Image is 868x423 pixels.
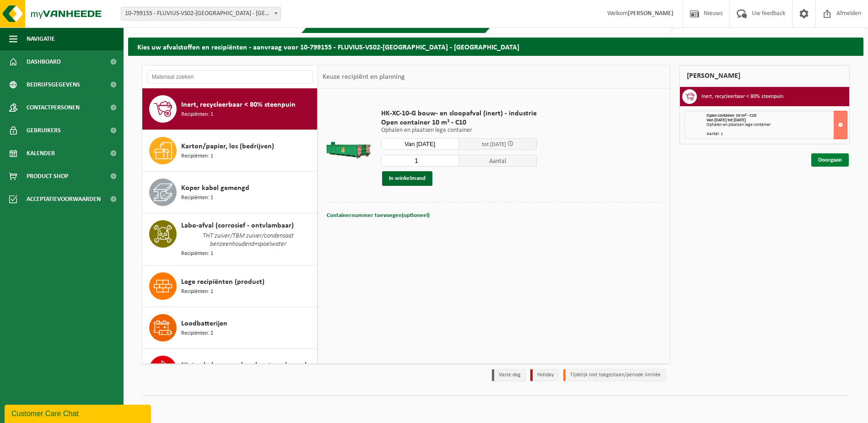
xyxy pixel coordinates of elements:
span: Open container 10 m³ - C10 [381,118,537,127]
li: Vaste dag [492,369,526,381]
span: Gebruikers [27,119,61,142]
span: Product Shop [27,165,68,188]
span: Recipiënten: 1 [181,249,213,258]
span: Bedrijfsgegevens [27,73,80,96]
span: Koper kabel gemengd [181,183,249,194]
span: 10-799155 - FLUVIUS-VS02-TORHOUT - TORHOUT [121,7,281,21]
li: Tijdelijk niet toegestaan/période limitée [563,369,666,381]
button: Lege recipiënten (product) Recipiënten: 1 [142,266,318,307]
span: Navigatie [27,27,55,50]
span: Open container 10 m³ - C10 [706,113,756,118]
span: Contactpersonen [27,96,80,119]
input: Materiaal zoeken [147,70,313,84]
span: Loodbatterijen [181,318,227,329]
div: Aantal: 1 [706,132,847,136]
div: Keuze recipiënt en planning [318,65,410,88]
input: Selecteer datum [381,138,459,150]
button: In winkelmand [382,171,432,186]
span: Karton/papier, los (bedrijven) [181,141,274,152]
span: Aantal [459,155,537,167]
span: Kalender [27,142,55,165]
span: Lege recipiënten (product) [181,277,264,287]
span: HK-XC-10-G bouw- en sloopafval (inert) - industrie [381,109,537,118]
button: Containernummer toevoegen(optioneel) [326,209,431,222]
strong: [PERSON_NAME] [628,10,674,17]
span: Niet gehalogeneerde solventen - laagcalorisch in 200lt-vat [181,360,315,371]
button: Karton/papier, los (bedrijven) Recipiënten: 1 [142,130,318,172]
strong: Van [DATE] tot [DATE] [706,118,746,123]
a: Doorgaan [811,153,849,167]
span: Inert, recycleerbaar < 80% steenpuin [181,99,296,110]
span: THT zuiver/TBM zuiver/condensaat benzeenhoudend+spoelwater [181,231,315,249]
button: Labo-afval (corrosief - ontvlambaar) THT zuiver/TBM zuiver/condensaat benzeenhoudend+spoelwater R... [142,213,318,266]
span: Dashboard [27,50,61,73]
button: Inert, recycleerbaar < 80% steenpuin Recipiënten: 1 [142,88,318,130]
span: Labo-afval (corrosief - ontvlambaar) [181,220,294,231]
span: Recipiënten: 1 [181,152,213,161]
h3: Inert, recycleerbaar < 80% steenpuin [701,89,783,104]
iframe: chat widget [5,403,153,423]
div: [PERSON_NAME] [679,65,850,87]
button: Loodbatterijen Recipiënten: 2 [142,307,318,349]
li: Holiday [530,369,559,381]
span: Recipiënten: 2 [181,329,213,338]
span: Recipiënten: 1 [181,194,213,202]
div: Ophalen en plaatsen lege container [706,123,847,127]
button: Niet gehalogeneerde solventen - laagcalorisch in 200lt-vat [142,349,318,390]
span: Containernummer toevoegen(optioneel) [327,212,430,218]
span: Recipiënten: 1 [181,287,213,296]
p: Ophalen en plaatsen lege container [381,127,537,134]
button: Koper kabel gemengd Recipiënten: 1 [142,172,318,213]
span: 10-799155 - FLUVIUS-VS02-TORHOUT - TORHOUT [121,7,280,20]
span: tot [DATE] [482,141,506,147]
span: Acceptatievoorwaarden [27,188,101,211]
h2: Kies uw afvalstoffen en recipiënten - aanvraag voor 10-799155 - FLUVIUS-VS02-[GEOGRAPHIC_DATA] - ... [128,38,863,55]
span: Recipiënten: 1 [181,110,213,119]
